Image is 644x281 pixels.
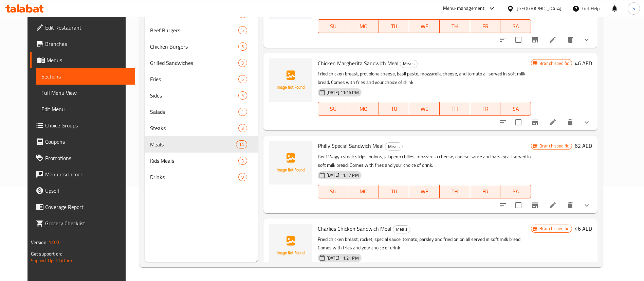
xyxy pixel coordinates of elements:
[324,172,362,178] span: [DATE] 11:17 PM
[145,169,258,185] div: Drinks9
[45,154,130,162] span: Promotions
[409,102,440,116] button: WE
[473,21,498,31] span: FR
[150,157,238,165] span: Kids Meals
[318,102,349,116] button: SU
[503,104,528,114] span: SA
[562,197,578,213] button: delete
[400,60,417,68] span: Meals
[583,36,591,44] svg: Show Choices
[41,105,130,113] span: Edit Menu
[318,141,384,151] span: Philly Special Sandwich Meal
[583,201,591,209] svg: Show Choices
[348,185,379,198] button: MO
[150,124,238,132] span: Steaks
[41,89,130,97] span: Full Menu View
[348,102,379,116] button: MO
[150,173,238,181] span: Drinks
[47,56,130,64] span: Menus
[470,185,501,198] button: FR
[500,185,531,198] button: SA
[238,124,247,132] div: items
[30,134,135,150] a: Coupons
[549,118,557,126] a: Edit menu item
[45,203,130,211] span: Coverage Report
[575,141,592,151] h6: 62 AED
[442,21,467,31] span: TH
[562,32,578,48] button: delete
[537,143,572,149] span: Branch specific
[30,166,135,182] a: Menu disclaimer
[30,36,135,52] a: Branches
[145,38,258,55] div: Chicken Burgers5
[45,40,130,48] span: Branches
[382,187,407,196] span: TU
[30,182,135,199] a: Upsell
[575,224,592,233] h6: 46 AED
[495,197,511,213] button: sort-choices
[473,104,498,114] span: FR
[321,21,346,31] span: SU
[150,42,238,51] span: Chicken Burgers
[31,256,74,265] a: Support.OpsPlatform
[321,104,346,114] span: SU
[45,121,130,129] span: Choice Groups
[36,101,135,117] a: Edit Menu
[239,158,246,164] span: 3
[318,235,531,252] p: Fried chicken breast, rocket, special sauce, tomato, parsley and fried onion all served in soft m...
[495,32,511,48] button: sort-choices
[578,197,595,213] button: show more
[145,120,258,136] div: Steaks3
[527,32,543,48] button: Branch-specific-item
[45,23,130,32] span: Edit Restaurant
[238,173,247,181] div: items
[575,58,592,68] h6: 46 AED
[511,198,526,212] span: Select to update
[442,104,467,114] span: TH
[527,114,543,130] button: Branch-specific-item
[45,187,130,195] span: Upsell
[150,108,238,116] span: Salads
[382,21,407,31] span: TU
[239,76,246,83] span: 5
[239,109,246,115] span: 1
[45,138,130,146] span: Coupons
[30,19,135,36] a: Edit Restaurant
[150,26,238,34] span: Beef Burgers
[145,153,258,169] div: Kids Meals3
[269,141,312,185] img: Philly Special Sandwich Meal
[517,5,562,12] div: [GEOGRAPHIC_DATA]
[473,187,498,196] span: FR
[150,59,238,67] span: Grilled Sandwiches
[269,58,312,102] img: Chicken Margherita Sandwich Meal
[495,114,511,130] button: sort-choices
[385,143,402,151] span: Meals
[379,19,409,33] button: TU
[150,75,238,83] span: Fries
[379,185,409,198] button: TU
[500,102,531,116] button: SA
[150,91,238,100] span: Sides
[318,58,399,68] span: Chicken Margherita Sandwich Meal
[45,219,130,227] span: Grocery Checklist
[145,136,258,153] div: Meals14
[393,225,410,233] span: Meals
[440,19,470,33] button: TH
[549,36,557,44] a: Edit menu item
[318,185,349,198] button: SU
[409,19,440,33] button: WE
[537,60,572,67] span: Branch specific
[239,125,246,131] span: 3
[150,140,236,148] div: Meals
[440,102,470,116] button: TH
[318,224,391,234] span: Charlies Chicken Sandwich Meal
[440,185,470,198] button: TH
[527,197,543,213] button: Branch-specific-item
[145,22,258,38] div: Beef Burgers5
[537,225,572,232] span: Branch specific
[145,55,258,71] div: Grilled Sandwiches3
[503,187,528,196] span: SA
